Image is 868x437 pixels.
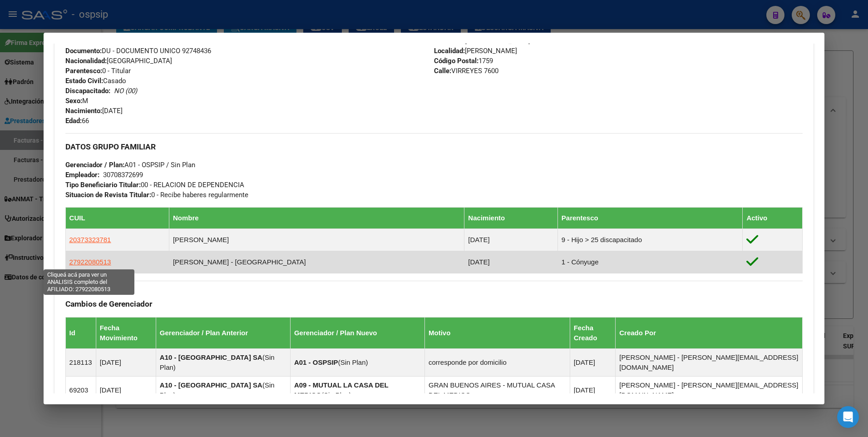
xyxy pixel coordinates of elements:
[96,317,156,348] th: Fecha Movimiento
[65,77,103,85] strong: Estado Civil:
[294,358,338,366] strong: A01 - OSPSIP
[743,207,803,228] th: Activo
[65,67,102,75] strong: Parentesco:
[425,376,570,404] td: GRAN BUENOS AIRES - MUTUAL CASA DEL MEDICO
[464,228,557,251] td: [DATE]
[837,406,859,428] div: Open Intercom Messenger
[169,207,464,228] th: Nombre
[65,161,124,169] strong: Gerenciador / Plan:
[290,376,424,404] td: ( )
[616,348,803,376] td: [PERSON_NAME] - [PERSON_NAME][EMAIL_ADDRESS][DOMAIN_NAME]
[570,376,616,404] td: [DATE]
[434,57,493,65] span: 1759
[96,348,156,376] td: [DATE]
[65,47,102,55] strong: Documento:
[290,348,424,376] td: ( )
[160,381,262,389] strong: A10 - [GEOGRAPHIC_DATA] SA
[65,181,244,189] span: 00 - RELACION DE DEPENDENCIA
[65,317,96,348] th: Id
[434,67,498,75] span: VIRREYES 7600
[65,67,131,75] span: 0 - Titular
[65,117,82,125] strong: Edad:
[65,107,102,115] strong: Nacimiento:
[464,251,557,273] td: [DATE]
[65,299,803,309] h3: Cambios de Gerenciador
[65,87,110,95] strong: Discapacitado:
[65,181,141,189] strong: Tipo Beneficiario Titular:
[570,317,616,348] th: Fecha Creado
[65,171,99,179] strong: Empleador:
[616,376,803,404] td: [PERSON_NAME] - [PERSON_NAME][EMAIL_ADDRESS][DOMAIN_NAME]
[557,228,743,251] td: 9 - Hijo > 25 discapacitado
[156,317,290,348] th: Gerenciador / Plan Anterior
[557,207,743,228] th: Parentesco
[65,117,89,125] span: 66
[425,348,570,376] td: corresponde por domicilio
[464,207,557,228] th: Nacimiento
[69,236,111,243] span: 20373323781
[434,47,517,55] span: [PERSON_NAME]
[425,317,570,348] th: Motivo
[65,142,803,152] h3: DATOS GRUPO FAMILIAR
[114,87,137,95] i: NO (00)
[103,170,143,180] div: 30708372699
[65,348,96,376] td: 218113
[156,376,290,404] td: ( )
[434,57,478,65] strong: Código Postal:
[96,376,156,404] td: [DATE]
[340,358,366,366] span: Sin Plan
[169,251,464,273] td: [PERSON_NAME] - [GEOGRAPHIC_DATA]
[324,391,349,399] span: Sin Plan
[65,191,248,199] span: 0 - Recibe haberes regularmente
[65,97,82,105] strong: Sexo:
[65,77,126,85] span: Casado
[557,251,743,273] td: 1 - Cónyuge
[65,97,88,105] span: M
[65,161,195,169] span: A01 - OSPSIP / Sin Plan
[65,47,211,55] span: DU - DOCUMENTO UNICO 92748436
[65,191,151,199] strong: Situacion de Revista Titular:
[570,348,616,376] td: [DATE]
[160,353,262,361] strong: A10 - [GEOGRAPHIC_DATA] SA
[65,107,123,115] span: [DATE]
[65,376,96,404] td: 69203
[160,353,275,371] span: Sin Plan
[616,317,803,348] th: Creado Por
[65,57,107,65] strong: Nacionalidad:
[434,47,465,55] strong: Localidad:
[156,348,290,376] td: ( )
[69,258,111,266] span: 27922080513
[290,317,424,348] th: Gerenciador / Plan Nuevo
[294,381,389,399] strong: A09 - MUTUAL LA CASA DEL MEDICO
[434,67,451,75] strong: Calle:
[169,228,464,251] td: [PERSON_NAME]
[65,207,169,228] th: CUIL
[65,57,172,65] span: [GEOGRAPHIC_DATA]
